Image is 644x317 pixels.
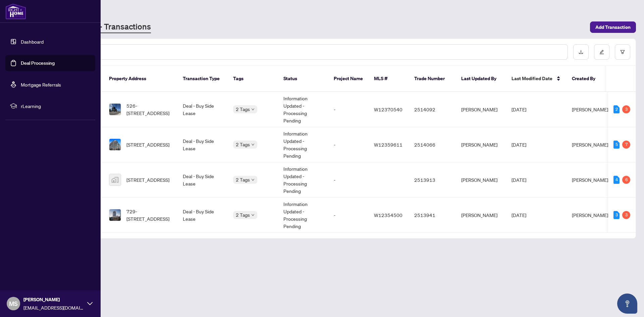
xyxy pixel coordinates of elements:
th: Created By [567,66,607,92]
th: Property Address [104,66,177,92]
td: Information Updated - Processing Pending [278,92,328,127]
td: Information Updated - Processing Pending [278,127,328,162]
th: Last Updated By [456,66,506,92]
img: thumbnail-img [109,174,121,186]
span: Last Modified Date [512,75,552,82]
td: [PERSON_NAME] [456,162,506,198]
td: Information Updated - Processing Pending [278,198,328,233]
th: MLS # [369,66,409,92]
div: 6 [622,176,630,184]
div: 4 [613,176,620,184]
span: Add Transaction [595,22,631,33]
td: Information Updated - Processing Pending [278,162,328,198]
td: - [328,92,369,127]
span: 2 Tags [236,141,250,148]
div: 2 [613,105,620,113]
span: 526-[STREET_ADDRESS] [126,102,172,117]
th: Project Name [328,66,369,92]
td: Deal - Buy Side Lease [177,92,228,127]
span: [PERSON_NAME] [572,106,608,112]
td: [PERSON_NAME] [456,198,506,233]
span: [PERSON_NAME] [572,212,608,218]
td: [PERSON_NAME] [456,127,506,162]
td: Deal - Buy Side Lease [177,162,228,198]
span: down [251,143,255,146]
img: thumbnail-img [109,209,121,221]
th: Trade Number [409,66,456,92]
span: filter [620,50,625,54]
span: W12370540 [374,106,402,112]
td: 2513913 [409,162,456,198]
th: Status [278,66,328,92]
a: Deal Processing [21,60,55,66]
div: 3 [613,211,620,219]
a: Mortgage Referrals [21,82,61,88]
div: 7 [622,141,630,149]
span: [STREET_ADDRESS] [126,176,169,183]
img: logo [5,3,26,19]
td: 2514066 [409,127,456,162]
span: 2 Tags [236,211,250,219]
button: Open asap [617,294,637,314]
span: [STREET_ADDRESS] [126,141,169,148]
div: 5 [613,141,620,149]
th: Tags [228,66,278,92]
td: [PERSON_NAME] [456,92,506,127]
span: [DATE] [512,106,526,112]
span: [DATE] [512,177,526,183]
img: thumbnail-img [109,139,121,150]
span: [PERSON_NAME] [572,142,608,148]
button: download [573,44,589,60]
span: down [251,108,255,111]
button: edit [594,44,609,60]
span: [PERSON_NAME] [572,177,608,183]
button: filter [615,44,630,60]
td: - [328,162,369,198]
div: 3 [622,105,630,113]
td: - [328,127,369,162]
td: 2514092 [409,92,456,127]
span: down [251,213,255,217]
td: Deal - Buy Side Lease [177,198,228,233]
span: MS [9,299,18,308]
div: 3 [622,211,630,219]
span: 729-[STREET_ADDRESS] [126,208,172,222]
img: thumbnail-img [109,104,121,115]
span: [PERSON_NAME] [23,296,84,303]
a: Dashboard [21,39,44,45]
span: [DATE] [512,142,526,148]
span: 2 Tags [236,105,250,113]
th: Last Modified Date [506,66,567,92]
span: [DATE] [512,212,526,218]
span: download [579,50,583,54]
span: down [251,178,255,181]
span: W12359611 [374,142,402,148]
span: [EMAIL_ADDRESS][DOMAIN_NAME] [23,304,84,311]
span: edit [599,50,604,54]
button: Add Transaction [590,21,636,33]
span: rLearning [21,102,91,110]
th: Transaction Type [177,66,228,92]
span: 2 Tags [236,176,250,183]
span: W12354500 [374,212,402,218]
td: Deal - Buy Side Lease [177,127,228,162]
td: - [328,198,369,233]
td: 2513941 [409,198,456,233]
